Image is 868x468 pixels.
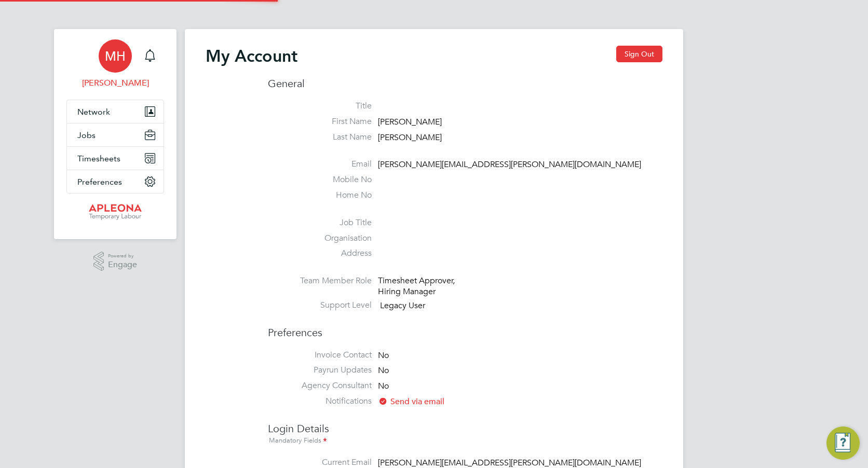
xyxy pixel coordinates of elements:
button: Jobs [67,123,164,146]
label: Address [268,248,372,259]
h3: Preferences [268,315,662,339]
div: Mandatory Fields [268,435,662,447]
span: Preferences [77,177,122,187]
span: Engage [108,260,137,269]
h2: My Account [206,46,297,66]
label: Mobile No [268,174,372,185]
span: Jobs [77,130,96,140]
span: [PERSON_NAME][EMAIL_ADDRESS][PERSON_NAME][DOMAIN_NAME] [378,160,641,170]
button: Timesheets [67,147,164,170]
nav: Main navigation [54,29,177,239]
span: Michael Haycock [66,77,164,89]
span: [PERSON_NAME] [378,117,442,127]
label: Invoice Contact [268,350,372,361]
button: Network [67,100,164,123]
label: Organisation [268,233,372,244]
label: Email [268,159,372,170]
span: No [378,350,389,361]
label: Team Member Role [268,276,372,286]
h3: Login Details [268,411,662,447]
label: Agency Consultant [268,380,372,391]
span: Legacy User [380,300,425,311]
span: MH [105,49,126,63]
label: Support Level [268,300,372,311]
a: Go to home page [66,204,164,221]
button: Sign Out [616,46,662,62]
span: Network [77,107,110,117]
label: Last Name [268,132,372,143]
label: Payrun Updates [268,365,372,376]
img: apleona-logo-retina.png [89,204,142,221]
h3: General [268,77,662,90]
label: First Name [268,116,372,127]
label: Notifications [268,396,372,407]
a: Powered byEngage [93,252,138,271]
a: MH[PERSON_NAME] [66,39,164,89]
span: [PERSON_NAME][EMAIL_ADDRESS][PERSON_NAME][DOMAIN_NAME] [378,458,641,468]
label: Home No [268,190,372,201]
span: Powered by [108,252,137,260]
div: Timesheet Approver, Hiring Manager [378,276,477,297]
label: Title [268,101,372,112]
span: No [378,366,389,376]
span: No [378,381,389,391]
span: Timesheets [77,154,120,163]
label: Job Title [268,217,372,228]
button: Preferences [67,170,164,193]
label: Current Email [268,457,372,468]
span: Send via email [378,396,444,407]
button: Engage Resource Center [826,426,860,460]
span: [PERSON_NAME] [378,132,442,143]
